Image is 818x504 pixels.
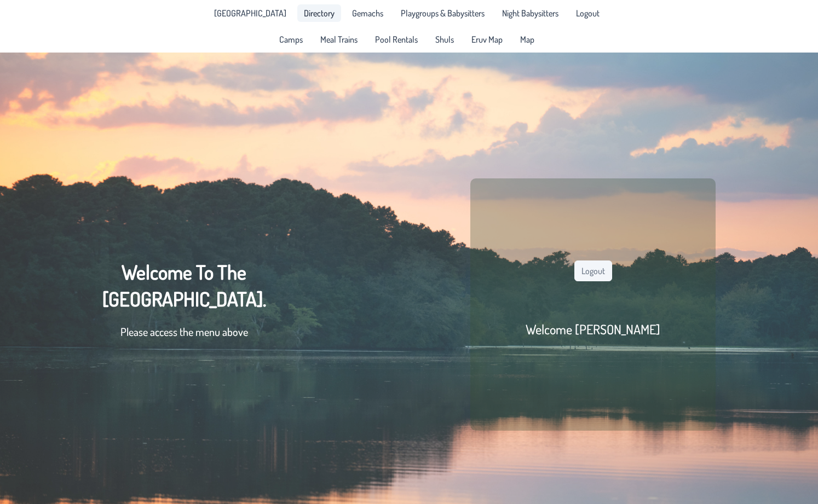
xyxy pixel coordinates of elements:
h2: Welcome [PERSON_NAME] [526,321,660,338]
a: Shuls [429,31,460,48]
span: Directory [304,9,335,18]
span: Playgroups & Babysitters [401,9,485,18]
a: [GEOGRAPHIC_DATA] [208,4,293,22]
span: Camps [279,35,303,44]
span: [GEOGRAPHIC_DATA] [214,9,286,18]
div: Welcome To The [GEOGRAPHIC_DATA]. [102,259,266,351]
a: Pool Rentals [368,31,424,48]
li: Pine Lake Park [208,4,293,22]
li: Logout [569,4,606,22]
a: Directory [297,4,341,22]
span: Pool Rentals [375,35,418,44]
span: Shuls [435,35,454,44]
a: Eruv Map [465,31,509,48]
span: Eruv Map [471,35,503,44]
a: Meal Trains [314,31,364,48]
span: Map [520,35,534,44]
span: Logout [576,9,600,18]
a: Map [514,31,541,48]
span: Gemachs [352,9,383,18]
span: Night Babysitters [502,9,558,18]
a: Camps [273,31,309,48]
a: Gemachs [345,4,390,22]
span: Meal Trains [320,35,358,44]
a: Playgroups & Babysitters [394,4,491,22]
p: Please access the menu above [102,323,266,340]
button: Logout [574,260,612,281]
a: Night Babysitters [496,4,565,22]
